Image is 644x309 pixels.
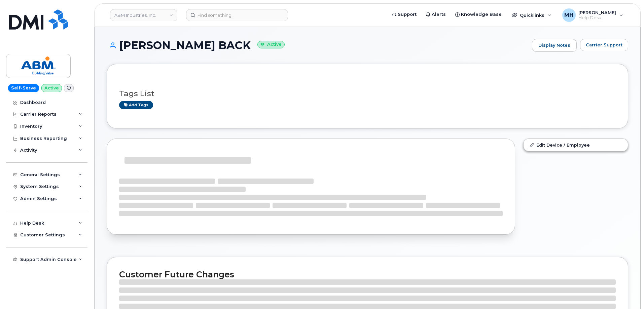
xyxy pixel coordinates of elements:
[119,89,616,98] h3: Tags List
[532,39,577,52] a: Display Notes
[119,101,153,109] a: Add tags
[524,139,628,151] a: Edit Device / Employee
[119,269,616,279] h2: Customer Future Changes
[257,41,285,48] small: Active
[580,39,628,51] button: Carrier Support
[107,39,529,51] h1: [PERSON_NAME] BACK
[586,42,622,48] span: Carrier Support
